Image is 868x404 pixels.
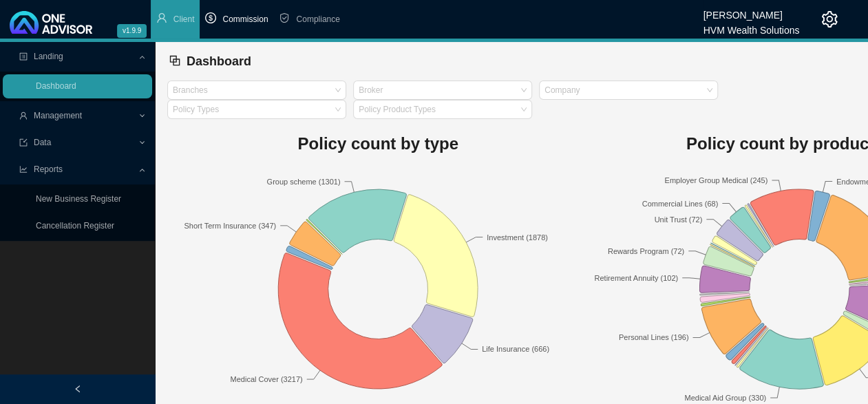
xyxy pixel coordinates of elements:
text: Medical Cover (3217) [231,375,303,383]
text: Rewards Program (72) [608,247,684,255]
span: Client [173,14,195,24]
span: Landing [34,52,63,61]
text: Commercial Lines (68) [642,200,719,208]
span: Commission [222,14,268,24]
img: 2df55531c6924b55f21c4cf5d4484680-logo-light.svg [10,11,92,34]
text: Personal Lines (196) [619,333,689,341]
text: Investment (1878) [487,233,548,242]
a: Cancellation Register [36,221,114,231]
text: Employer Group Medical (245) [665,176,768,184]
span: Dashboard [187,54,251,68]
text: Life Insurance (666) [482,345,549,354]
a: New Business Register [36,194,121,204]
span: Reports [34,164,63,174]
text: Short Term Insurance (347) [184,222,276,230]
span: line-chart [19,165,28,173]
span: block [169,54,181,67]
text: Medical Aid Group (330) [685,394,767,402]
span: setting [821,11,838,28]
a: Dashboard [36,81,76,91]
span: Management [34,111,82,120]
span: left [74,385,82,393]
text: Group scheme (1301) [267,178,341,186]
span: Data [34,138,51,147]
h1: Policy count by type [167,130,589,158]
span: v1.9.9 [117,24,147,38]
span: user [19,111,28,120]
span: safety [279,12,290,23]
div: HVM Wealth Solutions [703,19,799,34]
span: dollar [205,12,216,23]
span: user [156,12,167,23]
div: [PERSON_NAME] [703,3,799,19]
span: import [19,138,28,147]
text: Unit Trust (72) [655,215,703,224]
span: profile [19,52,28,61]
text: Retirement Annuity (102) [595,274,679,282]
span: Compliance [296,14,339,24]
